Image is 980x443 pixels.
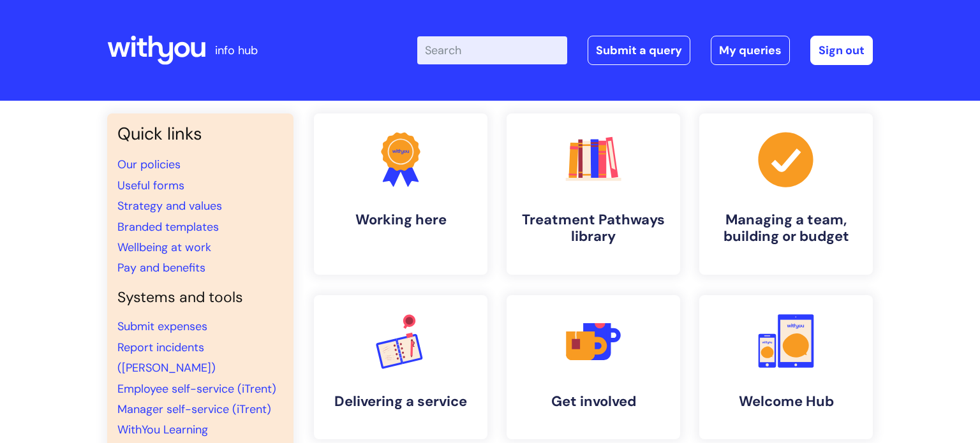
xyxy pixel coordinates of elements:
h4: Managing a team, building or budget [709,212,863,245]
h4: Delivering a service [324,393,477,410]
a: Submit a query [588,36,690,65]
a: Treatment Pathways library [507,113,680,275]
p: info hub [215,40,258,61]
a: My queries [711,36,790,65]
a: Branded templates [117,219,219,235]
h4: Get involved [517,393,670,410]
div: | - [417,36,873,65]
a: Manager self-service (iTrent) [117,402,271,417]
h3: Quick links [117,124,283,144]
a: WithYou Learning [117,422,208,437]
a: Employee self-service (iTrent) [117,381,276,396]
a: Working here [314,113,487,275]
h4: Treatment Pathways library [517,212,670,245]
a: Welcome Hub [699,295,873,439]
a: Submit expenses [117,319,207,334]
a: Pay and benefits [117,260,205,275]
a: Managing a team, building or budget [699,113,873,275]
a: Report incidents ([PERSON_NAME]) [117,340,216,375]
a: Sign out [810,36,873,65]
a: Get involved [507,295,680,439]
h4: Systems and tools [117,289,283,307]
a: Wellbeing at work [117,240,211,255]
input: Search [417,36,567,64]
a: Useful forms [117,178,184,193]
h4: Working here [324,212,477,228]
a: Delivering a service [314,295,487,439]
a: Our policies [117,157,181,172]
h4: Welcome Hub [709,393,863,410]
a: Strategy and values [117,198,222,214]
